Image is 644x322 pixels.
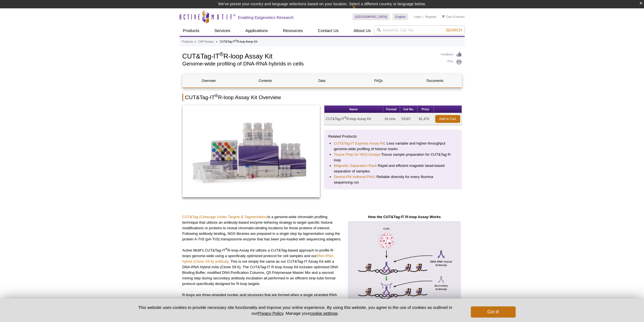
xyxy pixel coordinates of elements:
[315,25,342,36] a: Contact Us
[182,61,435,66] h2: Genome-wide profiling of DNA-RNA hybrids in cells
[328,134,458,139] p: Related Products:
[435,115,460,123] a: Add to Cart
[324,113,383,125] td: CUT&Tag-IT R-loop Assay Kit
[393,13,408,20] a: English
[446,28,462,32] span: Search
[310,311,337,316] button: cookie settings
[215,93,218,98] sup: ®
[352,13,390,20] a: [GEOGRAPHIC_DATA]
[182,254,333,264] a: DNA-RNA hybrid (Clone S9.6) antibody
[444,28,464,33] button: Search
[235,39,237,42] sup: ®
[334,152,381,157] a: Tissue Prep for NGS Assays:
[334,174,374,180] a: Diversi-Phi Indexed PhiX
[239,74,292,87] a: Contents
[182,214,343,242] p: is a genome-wide chromatin profiling technique that utilizes an antibody-based enzyme tethering s...
[352,4,367,17] img: Change Here
[180,25,203,36] a: Products
[425,15,437,19] a: Register
[194,40,196,43] li: »
[400,113,418,125] td: 53167
[368,215,441,219] strong: How the CUT&Tag-IT R-loop Assay Works
[334,163,452,174] li: Rapid and efficient magnetic bead-based separation of samples
[334,152,452,163] li: Tissue sample preparation for CUT&Tag R-loop
[471,306,515,318] button: Got it!
[225,247,227,250] sup: ®
[442,15,452,19] a: Cart
[374,25,465,35] input: Keyword, Cat. No.
[334,174,452,185] li: : Reliable diversity for every Illumina sequencing run
[242,25,271,36] a: Applications
[183,74,235,87] a: Overview
[352,74,405,87] a: FAQs
[334,141,452,152] li: : Less variable and higher-throughput genome-wide profiling of histone marks
[442,15,445,18] img: Your Cart
[350,25,374,36] a: About Us
[441,59,462,65] a: Print
[182,39,193,44] a: Products
[182,52,435,60] h1: CUT&Tag-IT R-loop Assay Kit
[334,163,378,169] a: Magnetic Separation Rack:
[219,51,224,57] sup: ®
[414,15,421,19] a: Login
[198,39,214,44] a: ChIP Assays
[258,311,283,316] a: Privacy Policy
[417,113,434,125] td: $1,470
[216,40,218,43] li: »
[400,106,418,113] th: Cat No.
[182,105,320,197] img: CUT&Tag-IT<sup>®</sup> R-loop Assay Kit
[344,116,346,119] sup: ®
[296,74,348,87] a: Data
[409,74,461,87] a: Documents
[211,25,234,36] a: Services
[441,52,462,58] a: Feedback
[129,304,462,316] p: This website uses cookies to provide necessary site functionality and improve your online experie...
[280,25,306,36] a: Resources
[383,113,400,125] td: 16 rxns
[442,13,465,20] li: (0 items)
[182,248,343,287] p: Active Motif’s CUT&Tag-IT R-loop Assay Kit utilizes a CUT&Tag-based approach to profile R-loops g...
[417,106,434,113] th: Price
[423,13,424,20] li: |
[324,106,383,113] th: Name
[383,106,400,113] th: Format
[220,40,257,43] li: CUT&Tag-IT R-loop Assay Kit
[238,15,294,20] h2: Enabling Epigenetics Research
[182,94,462,101] h2: CUT&Tag-IT R-loop Assay Kit Overview
[334,141,385,146] a: CUT&Tag-IT Express Assay Kit
[182,215,268,219] a: CUT&Tag (Cleavage Under Targets & Tagmentation)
